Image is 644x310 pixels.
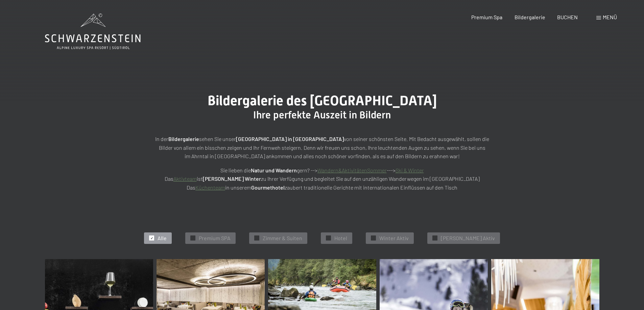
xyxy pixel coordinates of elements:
p: In der sehen Sie unser von seiner schönsten Seite. Mit Bedacht ausgewählt, sollen die Bilder von ... [153,135,491,161]
a: Wandern&AktivitätenSommer [317,167,387,173]
span: Winter Aktiv [379,234,409,242]
strong: [PERSON_NAME] Winter [203,175,261,182]
span: [PERSON_NAME] Aktiv [441,234,495,242]
strong: [GEOGRAPHIC_DATA] in [GEOGRAPHIC_DATA] [236,136,344,142]
span: Premium SPA [199,234,231,242]
span: ✓ [256,236,258,241]
span: ✓ [192,236,194,241]
span: Bildergalerie des [GEOGRAPHIC_DATA] [208,93,437,109]
span: Hotel [334,234,347,242]
a: Ski & Winter [396,167,424,173]
span: Menü [603,14,617,20]
span: Ihre perfekte Auszeit in Bildern [253,109,391,121]
a: Aktivteam [173,175,197,182]
span: ✓ [434,236,436,241]
p: Sie lieben die gern? --> ---> Das ist zu Ihrer Verfügung und begleitet Sie auf den unzähligen Wan... [153,166,491,192]
a: BUCHEN [557,14,578,20]
a: Premium Spa [471,14,502,20]
span: ✓ [150,236,153,241]
strong: Gourmethotel [251,184,285,191]
a: Küchenteam [195,184,225,191]
span: ✓ [372,236,375,241]
span: Alle [158,234,167,242]
strong: Natur und Wandern [251,167,297,173]
strong: Bildergalerie [168,136,199,142]
span: Zimmer & Suiten [263,234,302,242]
span: ✓ [327,236,330,241]
a: Bildergalerie [515,14,545,20]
